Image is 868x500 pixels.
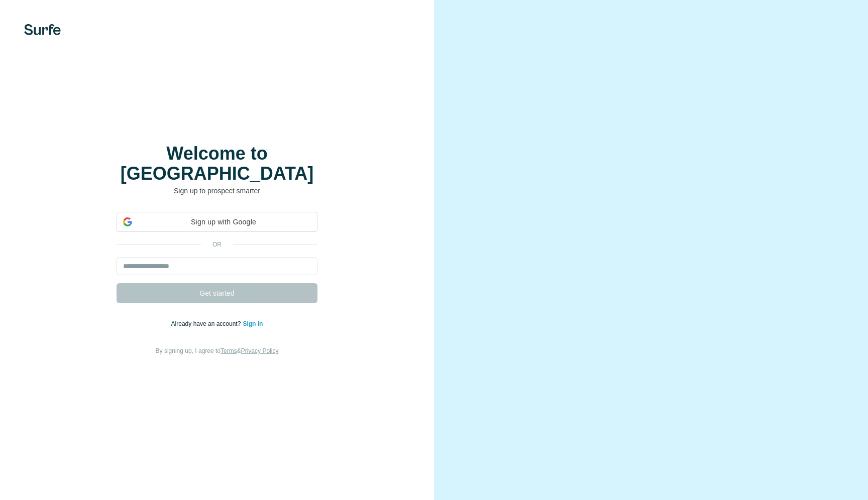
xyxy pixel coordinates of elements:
[171,320,243,327] span: Already have an account?
[24,24,61,35] img: Surfe's logo
[136,217,311,227] span: Sign up with Google
[117,144,317,184] h1: Welcome to [GEOGRAPHIC_DATA]
[221,347,237,354] a: Terms
[241,347,279,354] a: Privacy Policy
[201,240,233,249] p: or
[117,212,317,232] div: Sign up with Google
[243,320,263,327] a: Sign in
[117,186,317,196] p: Sign up to prospect smarter
[156,347,279,354] span: By signing up, I agree to &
